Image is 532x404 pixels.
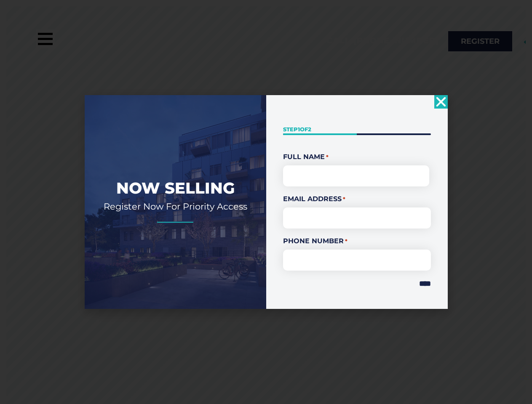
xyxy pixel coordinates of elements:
a: Close [434,95,448,109]
label: Email Address [283,194,431,204]
legend: Full Name [283,152,431,162]
p: Step of [283,125,431,133]
label: Phone Number [283,236,431,246]
span: 1 [298,126,300,133]
h2: Now Selling [97,178,254,198]
h2: Register Now For Priority Access [97,201,254,212]
span: 2 [308,126,311,133]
